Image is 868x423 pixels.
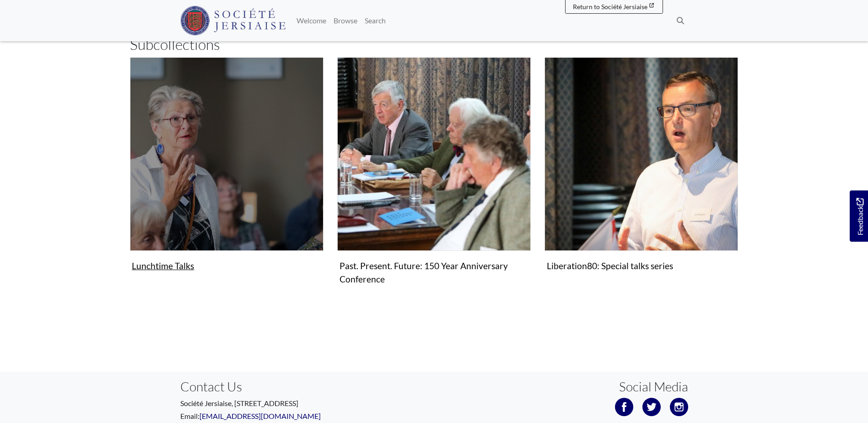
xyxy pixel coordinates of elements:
a: Lunchtime Talks Lunchtime Talks [130,57,323,275]
a: Browse [330,11,361,30]
a: [EMAIL_ADDRESS][DOMAIN_NAME] [199,412,321,420]
img: Lunchtime Talks [130,57,323,251]
span: Feedback [854,198,865,235]
h3: Social Media [619,379,688,395]
img: Past. Present. Future: 150 Year Anniversary Conference [337,57,531,251]
p: Email: [180,411,427,422]
a: Search [361,11,389,30]
a: Liberation80: Special talks series Liberation80: Special talks series [545,57,738,275]
a: Would you like to provide feedback? [850,190,868,242]
a: Welcome [293,11,330,30]
p: Société Jersiaise, [STREET_ADDRESS] [180,398,427,409]
div: Subcollection [330,57,538,302]
section: Subcollections [130,57,739,313]
img: Société Jersiaise [180,6,286,35]
img: Liberation80: Special talks series [545,57,738,251]
a: Société Jersiaise logo [180,4,286,38]
span: Return to Société Jersiaise [573,3,647,11]
div: Subcollection [123,57,330,302]
h2: Subcollections [130,36,739,53]
div: Subcollection [538,57,745,302]
a: Past. Present. Future: 150 Year Anniversary Conference Past. Present. Future: 150 Year Anniversar... [337,57,531,288]
h3: Contact Us [180,379,427,395]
